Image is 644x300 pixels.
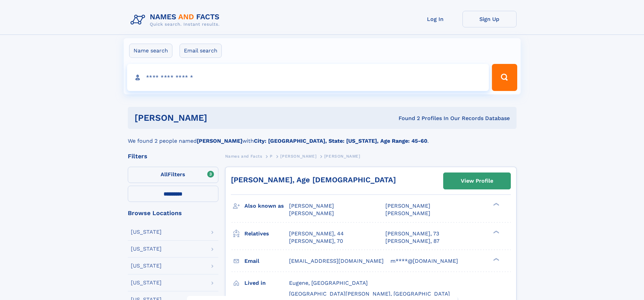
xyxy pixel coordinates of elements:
a: [PERSON_NAME], 87 [385,237,439,245]
a: Names and Facts [225,152,262,160]
span: All [161,171,168,178]
h3: Email [244,255,289,267]
label: Filters [128,167,218,183]
div: [US_STATE] [131,280,162,285]
span: [PERSON_NAME] [385,203,430,209]
a: View Profile [444,173,510,189]
b: [PERSON_NAME] [197,138,242,144]
span: [PERSON_NAME] [289,203,334,209]
div: ❯ [492,230,500,234]
b: City: [GEOGRAPHIC_DATA], State: [US_STATE], Age Range: 45-60 [254,138,427,144]
a: [PERSON_NAME] [280,152,316,160]
div: Filters [128,153,218,159]
img: Logo Names and Facts [128,11,225,29]
span: [EMAIL_ADDRESS][DOMAIN_NAME] [289,258,384,264]
span: [PERSON_NAME] [385,210,430,216]
span: P [270,154,273,159]
div: [US_STATE] [131,229,162,235]
a: [PERSON_NAME], 70 [289,237,343,245]
h3: Relatives [244,228,289,239]
div: ❯ [492,202,500,207]
input: search input [127,64,489,91]
label: Name search [129,44,172,58]
div: Browse Locations [128,210,218,216]
a: [PERSON_NAME], 44 [289,230,344,237]
div: [US_STATE] [131,263,162,269]
h3: Lived in [244,277,289,289]
button: Search Button [492,64,517,91]
div: Found 2 Profiles In Our Records Database [303,115,510,122]
div: [US_STATE] [131,246,162,252]
a: Sign Up [462,11,517,27]
a: [PERSON_NAME], 73 [385,230,439,237]
h1: [PERSON_NAME] [135,114,303,122]
h3: Also known as [244,200,289,212]
label: Email search [180,44,222,58]
a: P [270,152,273,160]
div: View Profile [461,173,493,189]
span: [PERSON_NAME] [289,210,334,216]
a: Log In [408,11,462,27]
span: Eugene, [GEOGRAPHIC_DATA] [289,280,368,286]
span: [PERSON_NAME] [280,154,316,159]
a: [PERSON_NAME], Age [DEMOGRAPHIC_DATA] [231,176,396,184]
div: We found 2 people named with . [128,129,517,145]
span: [GEOGRAPHIC_DATA][PERSON_NAME], [GEOGRAPHIC_DATA] [289,291,450,297]
div: ❯ [492,257,500,261]
span: [PERSON_NAME] [324,154,360,159]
